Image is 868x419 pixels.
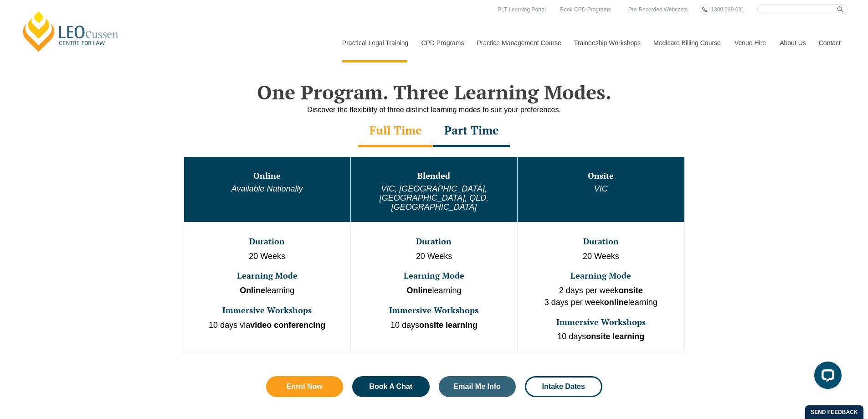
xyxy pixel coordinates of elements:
[439,376,516,397] a: Email Me Info
[185,285,349,297] p: learning
[352,171,516,181] h3: Blended
[185,237,349,246] h3: Duration
[250,321,325,330] strong: video conferencing
[352,376,430,397] a: Book A Chat
[175,104,694,115] div: Discover the flexibility of three distinct learning modes to suit your preferences.
[542,383,585,390] span: Intake Dates
[352,271,516,280] h3: Learning Mode
[647,23,728,62] a: Medicare Billing Course
[711,6,744,13] span: 1300 039 031
[419,321,478,330] strong: onsite learning
[812,23,847,62] a: Contact
[594,184,608,193] em: VIC
[335,23,415,62] a: Practical Legal Training
[287,383,323,390] span: Enrol Now
[519,331,683,343] p: 10 days
[567,23,647,62] a: Traineeship Workshops
[519,171,683,181] h3: Onsite
[619,286,643,295] strong: onsite
[352,237,516,246] h3: Duration
[586,332,644,341] strong: onsite learning
[352,285,516,297] p: learning
[352,251,516,263] p: 20 Weeks
[454,383,501,390] span: Email Me Info
[604,298,628,307] strong: online
[369,383,412,390] span: Book A Chat
[185,306,349,315] h3: Immersive Workshops
[495,5,548,15] a: PLT Learning Portal
[380,184,488,212] em: VIC, [GEOGRAPHIC_DATA], [GEOGRAPHIC_DATA], QLD, [GEOGRAPHIC_DATA]
[185,251,349,263] p: 20 Weeks
[406,286,432,295] strong: Online
[185,171,349,181] h3: Online
[185,271,349,280] h3: Learning Mode
[470,23,567,62] a: Practice Management Course
[433,115,510,147] div: Part Time
[266,376,344,397] a: Enrol Now
[240,286,265,295] strong: Online
[807,358,845,396] iframe: LiveChat chat widget
[626,5,690,15] a: Pre-Recorded Webcasts
[525,376,602,397] a: Intake Dates
[21,10,121,53] a: [PERSON_NAME] Centre for Law
[728,23,773,62] a: Venue Hire
[519,271,683,280] h3: Learning Mode
[352,306,516,315] h3: Immersive Workshops
[185,320,349,331] p: 10 days via
[519,318,683,327] h3: Immersive Workshops
[175,81,694,103] h2: One Program. Three Learning Modes.
[709,5,746,15] a: 1300 039 031
[414,23,470,62] a: CPD Programs
[519,237,683,246] h3: Duration
[352,320,516,331] p: 10 days
[231,184,303,193] em: Available Nationally
[358,115,433,147] div: Full Time
[519,251,683,263] p: 20 Weeks
[558,5,613,15] a: Book CPD Programs
[519,285,683,308] p: 2 days per week 3 days per week learning
[773,23,812,62] a: About Us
